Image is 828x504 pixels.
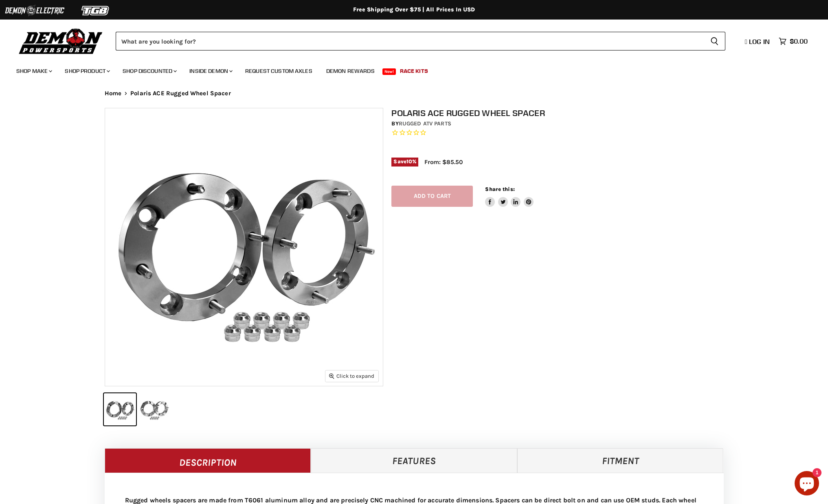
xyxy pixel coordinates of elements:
[116,63,182,79] a: Shop Discounted
[792,471,821,497] inbox-online-store-chat: Shopify online store chat
[10,59,806,79] ul: Main menu
[105,448,311,473] a: Description
[485,186,534,207] aside: Share this:
[88,90,740,97] nav: Breadcrumbs
[130,90,231,97] span: Polaris ACE Rugged Wheel Spacer
[116,32,704,50] input: Search
[329,373,374,379] span: Click to expand
[4,3,65,18] img: Demon Electric Logo 2
[391,108,732,118] h1: Polaris ACE Rugged Wheel Spacer
[104,393,136,425] button: Polaris ACE Rugged Wheel Spacer thumbnail
[749,37,770,46] span: Log in
[325,370,378,381] button: Click to expand
[311,448,517,473] a: Features
[116,32,725,50] form: Product
[105,90,122,97] a: Home
[485,186,514,192] span: Share this:
[775,35,812,47] a: $0.00
[399,120,451,127] a: Rugged ATV Parts
[16,26,105,55] img: Demon Powersports
[88,6,740,13] div: Free Shipping Over $75 | All Prices In USD
[391,129,732,137] span: Rated 0.0 out of 5 stars 0 reviews
[424,158,463,166] span: From: $85.50
[239,63,318,79] a: Request Custom Axles
[183,63,237,79] a: Inside Demon
[517,448,724,473] a: Fitment
[138,393,171,425] button: Polaris ACE Rugged Wheel Spacer thumbnail
[105,108,383,386] img: Polaris ACE Rugged Wheel Spacer
[10,63,57,79] a: Shop Make
[704,32,725,50] button: Search
[320,63,381,79] a: Demon Rewards
[382,68,396,75] span: New!
[406,158,412,164] span: 10
[790,37,808,45] span: $0.00
[59,63,115,79] a: Shop Product
[394,63,434,79] a: Race Kits
[391,119,732,128] div: by
[65,3,126,18] img: TGB Logo 2
[391,158,418,167] span: Save %
[741,38,775,45] a: Log in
